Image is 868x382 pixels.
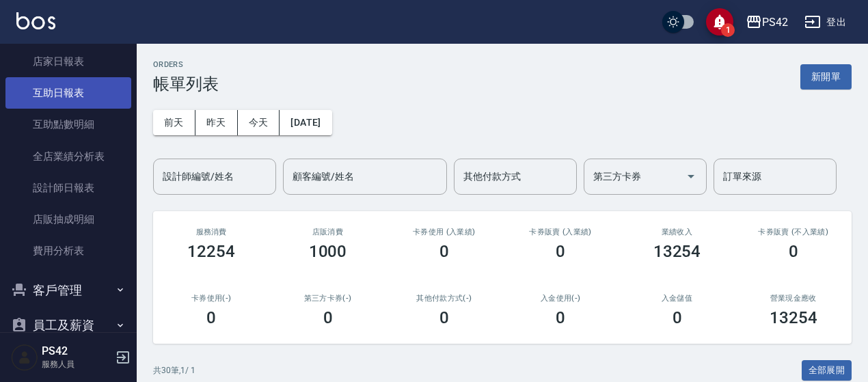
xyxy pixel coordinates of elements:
[187,242,235,261] h3: 12254
[789,242,798,261] h3: 0
[635,294,718,303] h2: 入金儲值
[309,242,347,261] h3: 1000
[5,77,131,109] a: 互助日報表
[5,141,131,172] a: 全店業績分析表
[740,8,794,36] button: PS42
[799,10,852,35] button: 登出
[153,60,219,69] h2: ORDERS
[439,242,449,261] h3: 0
[653,242,701,261] h3: 13254
[802,360,852,381] button: 全部展開
[5,273,131,308] button: 客戶管理
[238,110,280,135] button: 今天
[673,308,682,327] h3: 0
[11,344,38,371] img: Person
[519,228,602,236] h2: 卡券販賣 (入業績)
[286,228,369,236] h2: 店販消費
[280,110,331,135] button: [DATE]
[706,8,733,36] button: save
[762,14,788,31] div: PS42
[556,242,565,261] h3: 0
[5,172,131,204] a: 設計師日報表
[195,110,238,135] button: 昨天
[800,70,852,83] a: 新開單
[286,294,369,303] h2: 第三方卡券(-)
[721,23,735,37] span: 1
[5,109,131,140] a: 互助點數明細
[680,165,702,187] button: Open
[5,204,131,235] a: 店販抽成明細
[5,235,131,267] a: 費用分析表
[770,308,817,327] h3: 13254
[556,308,565,327] h3: 0
[439,308,449,327] h3: 0
[42,358,111,370] p: 服務人員
[5,46,131,77] a: 店家日報表
[323,308,333,327] h3: 0
[169,228,253,236] h3: 服務消費
[403,294,486,303] h2: 其他付款方式(-)
[153,110,195,135] button: 前天
[800,64,852,90] button: 新開單
[403,228,486,236] h2: 卡券使用 (入業績)
[169,294,253,303] h2: 卡券使用(-)
[752,228,835,236] h2: 卡券販賣 (不入業績)
[42,344,111,358] h5: PS42
[153,74,219,94] h3: 帳單列表
[635,228,718,236] h2: 業績收入
[519,294,602,303] h2: 入金使用(-)
[752,294,835,303] h2: 營業現金應收
[206,308,216,327] h3: 0
[153,364,195,377] p: 共 30 筆, 1 / 1
[16,12,55,29] img: Logo
[5,308,131,343] button: 員工及薪資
